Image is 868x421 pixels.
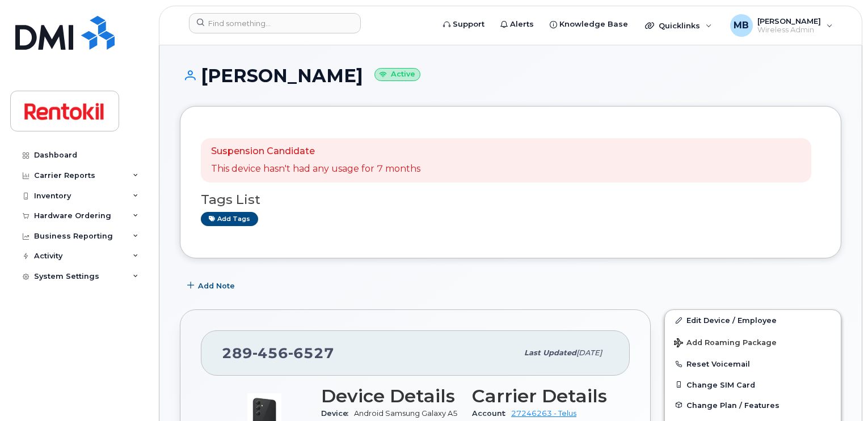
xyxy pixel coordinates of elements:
[524,348,576,357] span: Last updated
[288,345,334,362] span: 6527
[321,409,354,418] span: Device
[180,275,245,296] button: Add Note
[665,310,841,330] a: Edit Device / Employee
[252,345,288,362] span: 456
[321,386,458,406] h3: Device Details
[665,395,841,415] button: Change Plan / Features
[511,409,576,418] a: 27246263 - Telus
[201,212,258,226] a: Add tags
[576,348,602,357] span: [DATE]
[686,401,779,409] span: Change Plan / Features
[472,409,511,418] span: Account
[472,386,609,406] h3: Carrier Details
[665,354,841,374] button: Reset Voicemail
[198,280,235,291] span: Add Note
[211,163,420,176] p: This device hasn't had any usage for 7 months
[665,375,841,395] button: Change SIM Card
[222,345,334,362] span: 289
[674,338,777,349] span: Add Roaming Package
[374,68,420,81] small: Active
[180,66,841,86] h1: [PERSON_NAME]
[665,330,841,354] button: Add Roaming Package
[201,193,820,207] h3: Tags List
[211,145,420,158] p: Suspension Candidate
